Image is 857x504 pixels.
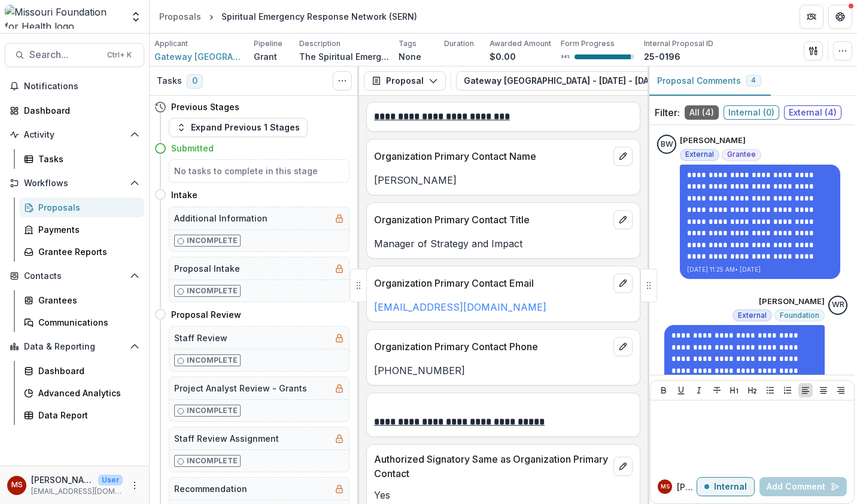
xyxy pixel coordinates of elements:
[299,38,341,49] p: Description
[714,482,747,492] p: Internal
[661,484,670,490] div: Marcel Scaife
[19,198,144,217] a: Proposals
[174,432,279,445] h5: Staff Review Assignment
[5,101,144,120] a: Dashboard
[254,38,282,49] p: Pipeline
[31,486,123,497] p: [EMAIL_ADDRESS][DOMAIN_NAME]
[333,71,352,90] button: Toggle View Cancelled Tasks
[157,76,182,86] h3: Tasks
[221,10,417,23] div: Spiritual Emergency Response Network (SERN)
[11,481,23,489] div: Marcel Scaife
[374,212,609,227] p: Organization Primary Contact Title
[784,105,841,120] span: External ( 4 )
[19,242,144,262] a: Grantee Reports
[657,383,671,397] button: Bold
[171,142,214,154] h4: Submitted
[154,8,422,25] nav: breadcrumb
[105,48,134,62] div: Ctrl + K
[174,165,344,177] h5: No tasks to complete in this stage
[816,383,831,397] button: Align Center
[374,236,633,251] p: Manager of Strategy and Impact
[38,245,135,258] div: Grantee Reports
[745,383,759,397] button: Heading 2
[727,150,756,159] span: Grantee
[374,452,609,481] p: Authorized Signatory Same as Organization Primary Contact
[169,118,308,137] button: Expand Previous 1 Stages
[677,481,697,493] p: [PERSON_NAME]
[38,223,135,236] div: Payments
[661,141,673,148] div: Bethany Wattles
[834,383,848,397] button: Align Right
[24,81,139,92] span: Notifications
[19,290,144,310] a: Grantees
[490,50,516,63] p: $0.00
[727,383,741,397] button: Heading 1
[24,130,125,140] span: Activity
[38,294,135,306] div: Grantees
[171,189,197,201] h4: Intake
[561,53,570,61] p: 94 %
[780,383,795,397] button: Ordered List
[648,66,771,96] button: Proposal Comments
[364,71,446,90] button: Proposal
[24,178,125,189] span: Workflows
[38,365,135,377] div: Dashboard
[174,382,307,394] h5: Project Analyst Review - Grants
[171,308,241,321] h4: Proposal Review
[154,8,206,25] a: Proposals
[19,312,144,332] a: Communications
[29,49,100,60] span: Search...
[738,311,767,320] span: External
[98,475,123,485] p: User
[399,38,417,49] p: Tags
[759,477,847,496] button: Add Comment
[127,478,142,493] button: More
[751,76,756,84] span: 4
[127,5,144,29] button: Open entity switcher
[19,220,144,239] a: Payments
[697,477,755,496] button: Internal
[561,38,615,49] p: Form Progress
[613,274,633,293] button: edit
[154,50,244,63] span: Gateway [GEOGRAPHIC_DATA][PERSON_NAME]
[187,355,238,366] p: Incomplete
[24,104,135,117] div: Dashboard
[38,409,135,421] div: Data Report
[399,50,421,63] p: None
[5,43,144,67] button: Search...
[187,235,238,246] p: Incomplete
[38,316,135,329] div: Communications
[159,10,201,23] div: Proposals
[374,149,609,163] p: Organization Primary Contact Name
[613,147,633,166] button: edit
[174,482,247,495] h5: Recommendation
[687,265,833,274] p: [DATE] 11:25 AM • [DATE]
[174,212,268,224] h5: Additional Information
[374,339,609,354] p: Organization Primary Contact Phone
[828,5,852,29] button: Get Help
[31,473,93,486] p: [PERSON_NAME]
[759,296,825,308] p: [PERSON_NAME]
[644,38,713,49] p: Internal Proposal ID
[174,332,227,344] h5: Staff Review
[187,286,238,296] p: Incomplete
[24,271,125,281] span: Contacts
[374,301,546,313] a: [EMAIL_ADDRESS][DOMAIN_NAME]
[5,5,123,29] img: Missouri Foundation for Health logo
[613,457,633,476] button: edit
[19,405,144,425] a: Data Report
[692,383,706,397] button: Italicize
[710,383,724,397] button: Strike
[674,383,688,397] button: Underline
[798,383,813,397] button: Align Left
[24,342,125,352] span: Data & Reporting
[5,77,144,96] button: Notifications
[613,337,633,356] button: edit
[374,276,609,290] p: Organization Primary Contact Email
[613,210,633,229] button: edit
[19,361,144,381] a: Dashboard
[724,105,779,120] span: Internal ( 0 )
[5,337,144,356] button: Open Data & Reporting
[655,105,680,120] p: Filter:
[254,50,277,63] p: Grant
